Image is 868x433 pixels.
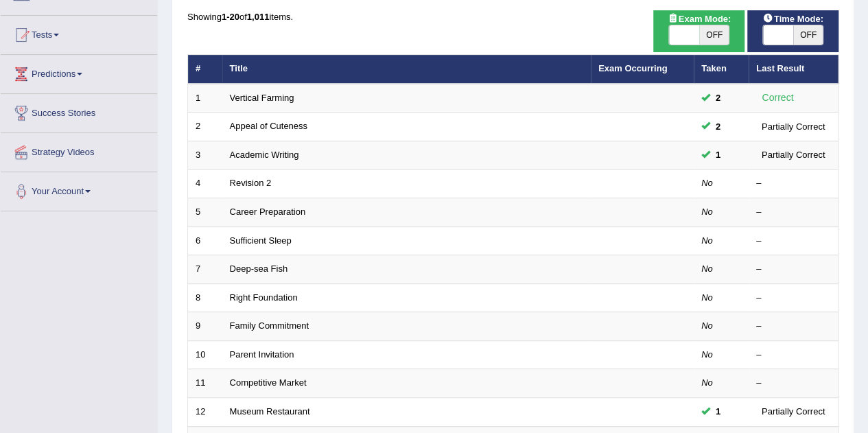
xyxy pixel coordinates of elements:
td: 2 [188,113,222,141]
div: Show exams occurring in exams [653,10,744,52]
div: – [756,235,830,248]
a: Revision 2 [230,178,272,188]
a: Parent Invitation [230,349,294,360]
span: Time Mode: [758,12,829,26]
em: No [701,349,713,360]
a: Career Preparation [230,207,306,217]
a: Success Stories [1,94,157,128]
span: You can still take this question [710,404,726,419]
span: You can still take this question [710,119,726,134]
em: No [701,235,713,246]
div: – [756,206,830,219]
td: 7 [188,255,222,284]
div: Partially Correct [756,404,830,419]
td: 3 [188,141,222,169]
a: Strategy Videos [1,133,157,167]
span: OFF [793,25,823,45]
th: # [188,55,222,84]
td: 6 [188,226,222,255]
div: – [756,349,830,362]
td: 1 [188,84,222,113]
a: Deep-sea Fish [230,264,288,274]
a: Exam Occurring [598,63,667,73]
a: Competitive Market [230,377,307,388]
em: No [701,292,713,303]
a: Right Foundation [230,292,298,303]
td: 5 [188,198,222,227]
th: Taken [694,55,749,84]
div: – [756,377,830,390]
div: Partially Correct [756,119,830,134]
div: – [756,263,830,276]
div: – [756,320,830,333]
em: No [701,320,713,331]
th: Title [222,55,591,84]
span: Exam Mode: [662,12,736,26]
span: You can still take this question [710,91,726,105]
a: Appeal of Cuteness [230,121,307,131]
a: Family Commitment [230,320,309,331]
em: No [701,178,713,188]
td: 12 [188,397,222,426]
a: Your Account [1,172,157,207]
td: 4 [188,169,222,198]
a: Sufficient Sleep [230,235,292,246]
span: You can still take this question [710,148,726,162]
a: Academic Writing [230,150,299,160]
em: No [701,264,713,274]
span: OFF [699,25,729,45]
div: Partially Correct [756,148,830,162]
div: – [756,292,830,305]
th: Last Result [749,55,838,84]
div: – [756,177,830,190]
td: 9 [188,312,222,341]
div: Showing of items. [187,10,838,23]
a: Vertical Farming [230,93,294,103]
b: 1,011 [247,12,270,22]
td: 10 [188,340,222,369]
td: 8 [188,283,222,312]
a: Predictions [1,55,157,89]
a: Museum Restaurant [230,406,310,417]
em: No [701,207,713,217]
em: No [701,377,713,388]
a: Tests [1,16,157,50]
div: Correct [756,90,799,106]
b: 1-20 [222,12,239,22]
td: 11 [188,369,222,398]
